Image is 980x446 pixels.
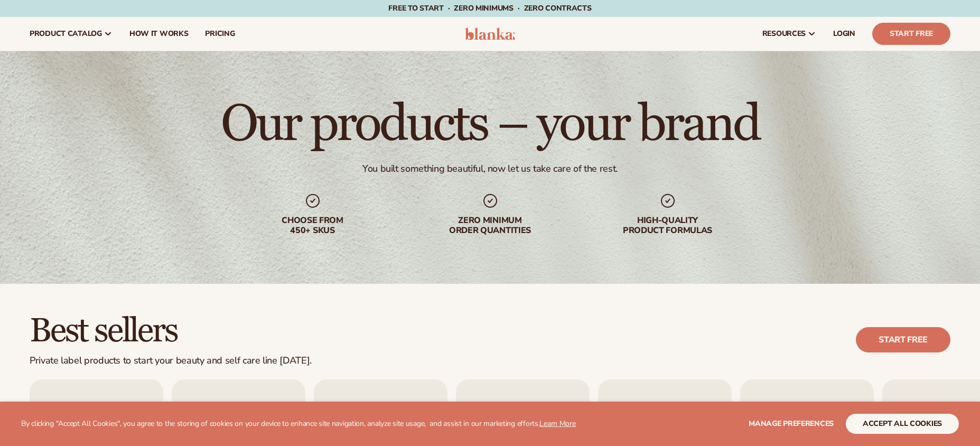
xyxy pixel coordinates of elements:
[600,216,735,236] div: High-quality product formulas
[833,30,855,38] span: LOGIN
[762,30,806,38] span: resources
[872,23,950,45] a: Start Free
[245,216,380,236] div: Choose from 450+ Skus
[30,355,312,367] div: Private label products to start your beauty and self care line [DATE].
[121,17,197,51] a: How It Works
[825,17,864,51] a: LOGIN
[21,17,121,51] a: product catalog
[30,30,102,38] span: product catalog
[749,419,834,429] span: Manage preferences
[539,419,575,429] a: Learn More
[197,17,243,51] a: pricing
[846,414,959,434] button: accept all cookies
[749,414,834,434] button: Manage preferences
[30,313,312,349] h2: Best sellers
[221,99,759,150] h1: Our products – your brand
[205,30,235,38] span: pricing
[129,30,189,38] span: How It Works
[388,3,591,13] span: Free to start · ZERO minimums · ZERO contracts
[423,216,558,236] div: Zero minimum order quantities
[465,27,515,40] img: logo
[856,327,950,352] a: Start free
[21,420,576,429] p: By clicking "Accept All Cookies", you agree to the storing of cookies on your device to enhance s...
[754,17,825,51] a: resources
[362,163,618,175] div: You built something beautiful, now let us take care of the rest.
